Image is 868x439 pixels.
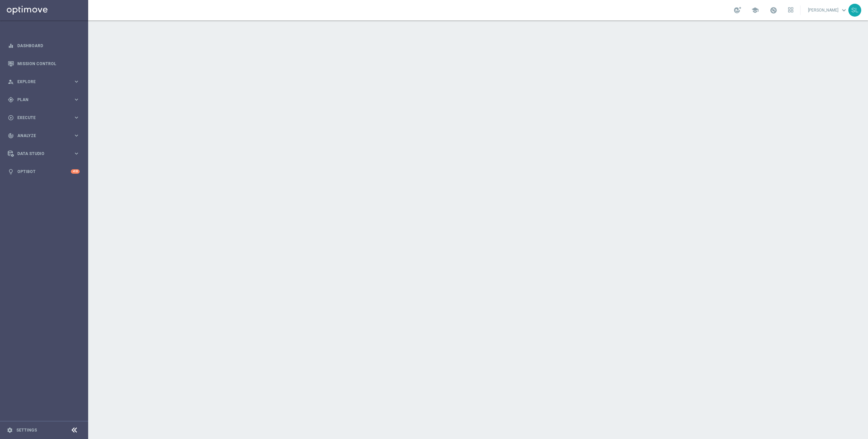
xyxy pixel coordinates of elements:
[7,169,80,174] button: lightbulb Optibot +10
[8,55,80,73] div: Mission Control
[7,79,80,84] button: person_search Explore keyboard_arrow_right
[840,6,848,14] span: keyboard_arrow_down
[8,133,73,139] div: Analyze
[17,55,80,73] a: Mission Control
[73,150,80,157] i: keyboard_arrow_right
[7,133,80,138] button: track_changes Analyze keyboard_arrow_right
[73,78,80,85] i: keyboard_arrow_right
[8,133,14,139] i: track_changes
[8,79,73,85] div: Explore
[7,43,80,49] button: equalizer Dashboard
[8,163,80,180] div: Optibot
[8,43,14,49] i: equalizer
[8,169,14,175] i: lightbulb
[7,115,80,120] button: play_circle_outline Execute keyboard_arrow_right
[8,115,14,121] i: play_circle_outline
[8,97,73,103] div: Plan
[17,152,73,156] span: Data Studio
[7,97,80,102] button: gps_fixed Plan keyboard_arrow_right
[807,5,848,15] a: [PERSON_NAME]keyboard_arrow_down
[848,4,861,17] div: SL
[7,151,80,156] button: Data Studio keyboard_arrow_right
[751,6,759,14] span: school
[8,37,80,55] div: Dashboard
[71,169,80,174] div: +10
[7,61,80,66] button: Mission Control
[17,80,73,84] span: Explore
[73,132,80,139] i: keyboard_arrow_right
[17,37,80,55] a: Dashboard
[73,96,80,103] i: keyboard_arrow_right
[73,114,80,121] i: keyboard_arrow_right
[17,163,71,180] a: Optibot
[8,115,73,121] div: Execute
[17,98,73,102] span: Plan
[7,427,13,433] i: settings
[8,151,73,157] div: Data Studio
[17,116,73,120] span: Execute
[17,134,73,138] span: Analyze
[8,79,14,85] i: person_search
[16,428,37,432] a: Settings
[8,97,14,103] i: gps_fixed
